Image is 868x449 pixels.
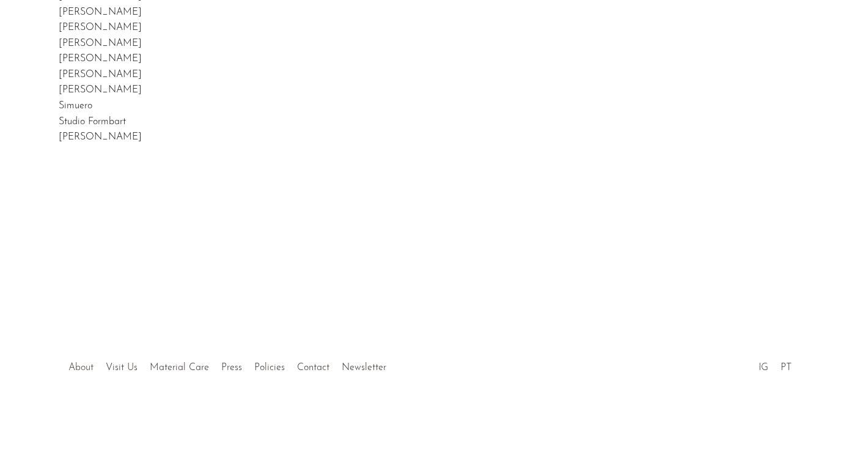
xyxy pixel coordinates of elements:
a: [PERSON_NAME] [59,132,142,142]
a: IG [759,363,768,373]
a: Contact [297,363,329,373]
a: Simuero [59,101,92,111]
a: [PERSON_NAME] [59,7,142,17]
a: Visit Us [106,363,138,373]
ul: Quick links [62,353,392,376]
a: [PERSON_NAME] [59,39,142,48]
a: Studio Formbart [59,117,126,127]
a: Press [221,363,242,373]
a: Material Care [150,363,209,373]
ul: Social Medias [752,353,798,376]
a: About [68,363,94,373]
a: [PERSON_NAME] [59,85,142,95]
a: [PERSON_NAME] [59,23,142,32]
a: Policies [254,363,285,373]
a: [PERSON_NAME] [59,70,142,80]
a: [PERSON_NAME] [59,54,142,64]
a: PT [781,363,792,373]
